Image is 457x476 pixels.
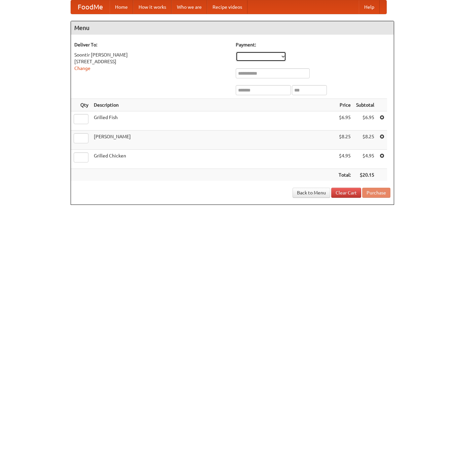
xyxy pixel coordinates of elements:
a: Clear Cart [331,188,361,198]
td: $6.95 [336,111,353,131]
td: [PERSON_NAME] [91,131,336,150]
h5: Payment: [236,41,390,48]
h5: Deliver To: [74,41,229,48]
td: $8.25 [336,131,353,150]
a: Home [110,0,133,14]
td: $8.25 [353,131,377,150]
div: Soontir [PERSON_NAME] [74,51,229,58]
a: How it works [133,0,172,14]
td: $4.95 [353,150,377,169]
th: Total: [336,169,353,181]
div: [STREET_ADDRESS] [74,58,229,65]
td: $4.95 [336,150,353,169]
a: Help [359,0,380,14]
th: Subtotal [353,99,377,111]
button: Purchase [362,188,390,198]
a: Back to Menu [293,188,330,198]
th: Qty [71,99,91,111]
td: Grilled Fish [91,111,336,131]
a: Change [74,66,90,71]
th: $20.15 [353,169,377,181]
h4: Menu [71,21,394,35]
a: FoodMe [71,0,110,14]
th: Price [336,99,353,111]
th: Description [91,99,336,111]
a: Who we are [172,0,207,14]
td: $6.95 [353,111,377,131]
td: Grilled Chicken [91,150,336,169]
a: Recipe videos [207,0,247,14]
